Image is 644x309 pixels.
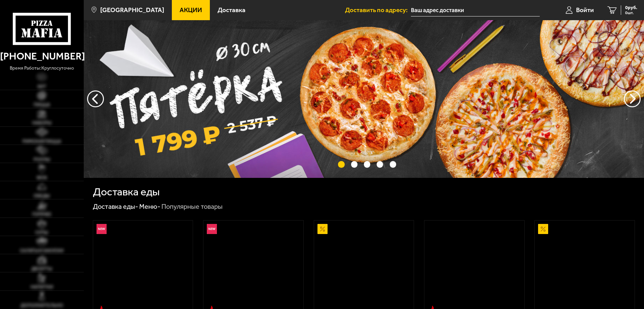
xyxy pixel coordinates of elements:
img: Новинка [97,224,107,234]
h1: Доставка еды [93,187,160,197]
button: точки переключения [338,161,344,167]
span: Доставить по адресу: [345,7,411,13]
img: Акционный [538,224,548,234]
img: Новинка [207,224,217,234]
span: Пицца [34,103,50,107]
img: Акционный [317,224,328,234]
button: следующий [87,90,104,107]
button: точки переключения [390,161,396,167]
span: Напитки [31,285,53,289]
span: Войти [576,7,594,13]
span: Супы [35,230,48,235]
span: [GEOGRAPHIC_DATA] [100,7,164,13]
button: точки переключения [377,161,383,167]
span: Акции [180,7,202,13]
button: точки переключения [364,161,370,167]
span: Салаты и закуски [20,248,64,253]
a: Меню- [139,202,160,210]
span: Роллы [34,157,50,162]
button: точки переключения [351,161,357,167]
a: Доставка еды- [93,202,138,210]
span: Дополнительно [21,303,63,308]
span: WOK [37,176,47,180]
span: Обеды [34,194,50,198]
span: Хит [37,84,46,89]
input: Ваш адрес доставки [411,4,540,16]
span: Наборы [32,121,51,125]
span: Римская пицца [23,139,61,144]
button: предыдущий [624,90,641,107]
span: Десерты [31,267,52,271]
span: 0 руб. [625,5,637,10]
span: 0 шт. [625,11,637,15]
span: Доставка [218,7,245,13]
span: Горячее [32,212,51,217]
div: Популярные товары [161,202,223,211]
